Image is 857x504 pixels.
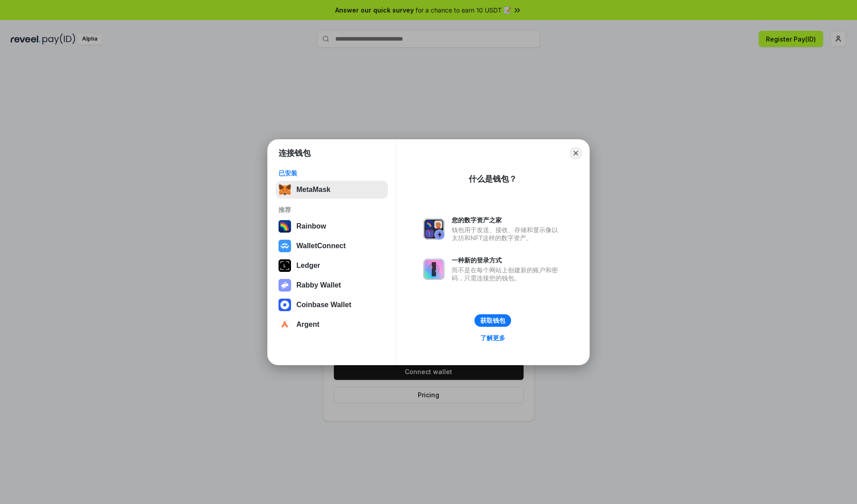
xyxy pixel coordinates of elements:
[475,332,511,344] a: 了解更多
[279,318,291,331] img: svg+xml,%3Csvg%20width%3D%2228%22%20height%3D%2228%22%20viewBox%3D%220%200%2028%2028%22%20fill%3D...
[279,206,385,214] div: 推荐
[480,334,505,342] div: 了解更多
[276,296,388,314] button: Coinbase Wallet
[279,240,291,252] img: svg+xml,%3Csvg%20width%3D%2228%22%20height%3D%2228%22%20viewBox%3D%220%200%2028%2028%22%20fill%3D...
[296,281,341,289] div: Rabby Wallet
[452,266,562,282] div: 而不是在每个网站上创建新的账户和密码，只需连接您的钱包。
[279,148,311,158] h1: 连接钱包
[276,181,388,199] button: MetaMask
[423,218,445,240] img: svg+xml,%3Csvg%20xmlns%3D%22http%3A%2F%2Fwww.w3.org%2F2000%2Fsvg%22%20fill%3D%22none%22%20viewBox...
[276,257,388,275] button: Ledger
[279,279,291,292] img: svg+xml,%3Csvg%20xmlns%3D%22http%3A%2F%2Fwww.w3.org%2F2000%2Fsvg%22%20fill%3D%22none%22%20viewBox...
[279,299,291,311] img: svg+xml,%3Csvg%20width%3D%2228%22%20height%3D%2228%22%20viewBox%3D%220%200%2028%2028%22%20fill%3D...
[452,216,562,224] div: 您的数字资产之家
[296,222,326,230] div: Rainbow
[296,321,320,329] div: Argent
[276,217,388,235] button: Rainbow
[276,316,388,333] button: Argent
[480,317,505,325] div: 获取钱包
[296,262,320,270] div: Ledger
[570,147,582,159] button: Close
[452,226,562,242] div: 钱包用于发送、接收、存储和显示像以太坊和NFT这样的数字资产。
[279,259,291,272] img: svg+xml,%3Csvg%20xmlns%3D%22http%3A%2F%2Fwww.w3.org%2F2000%2Fsvg%22%20width%3D%2228%22%20height%3...
[296,301,351,309] div: Coinbase Wallet
[279,220,291,233] img: svg+xml,%3Csvg%20width%3D%22120%22%20height%3D%22120%22%20viewBox%3D%220%200%20120%20120%22%20fil...
[452,256,562,264] div: 一种新的登录方式
[276,276,388,294] button: Rabby Wallet
[296,242,346,250] div: WalletConnect
[279,183,291,196] img: svg+xml,%3Csvg%20fill%3D%22none%22%20height%3D%2233%22%20viewBox%3D%220%200%2035%2033%22%20width%...
[279,169,385,177] div: 已安装
[276,237,388,255] button: WalletConnect
[423,258,445,280] img: svg+xml,%3Csvg%20xmlns%3D%22http%3A%2F%2Fwww.w3.org%2F2000%2Fsvg%22%20fill%3D%22none%22%20viewBox...
[296,186,330,194] div: MetaMask
[469,174,517,184] div: 什么是钱包？
[474,314,511,327] button: 获取钱包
